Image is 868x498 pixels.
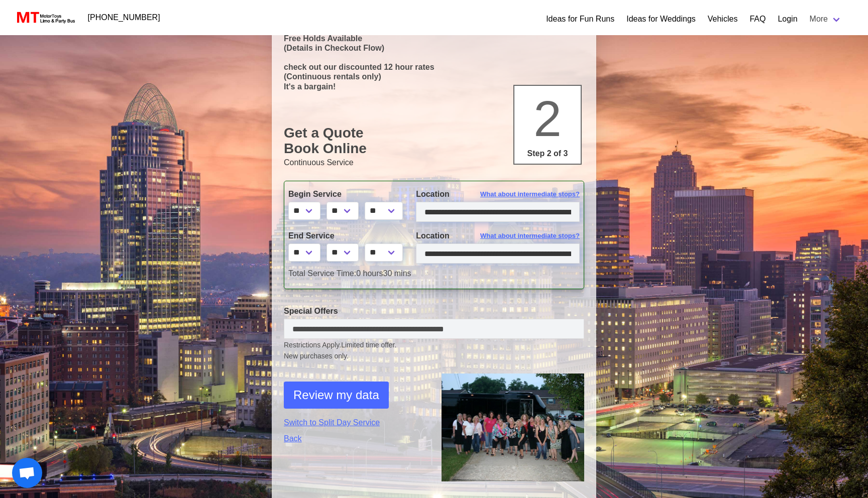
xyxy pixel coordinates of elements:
[288,230,401,242] label: End Service
[778,13,797,25] a: Login
[480,231,580,241] span: What about intermediate stops?
[284,125,584,157] h1: Get a Quote Book Online
[416,231,450,240] span: Location
[293,386,379,404] span: Review my data
[546,13,614,25] a: Ideas for Fun Runs
[442,374,584,481] img: 1.png
[284,72,584,81] p: (Continuous rentals only)
[284,433,426,445] a: Back
[708,13,738,25] a: Vehicles
[288,269,356,278] span: Total Service Time:
[284,62,584,72] p: check out our discounted 12 hour rates
[284,34,584,43] p: Free Holds Available
[416,190,450,198] span: Location
[284,382,389,409] button: Review my data
[288,188,401,200] label: Begin Service
[341,340,396,350] span: Limited time offer.
[284,82,584,91] p: It's a bargain!
[12,458,42,488] a: Open chat
[284,351,584,361] span: New purchases only.
[14,11,76,25] img: MotorToys Logo
[284,417,426,429] a: Switch to Split Day Service
[284,43,584,53] p: (Details in Checkout Flow)
[804,9,848,29] a: More
[284,305,584,317] label: Special Offers
[480,189,580,199] span: What about intermediate stops?
[284,341,584,361] small: Restrictions Apply.
[284,157,584,169] p: Continuous Service
[626,13,696,25] a: Ideas for Weddings
[749,13,766,25] a: FAQ
[518,148,577,160] p: Step 2 of 3
[383,269,411,278] span: 30 mins
[533,90,562,147] span: 2
[281,268,587,280] div: 0 hours
[82,8,166,28] a: [PHONE_NUMBER]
